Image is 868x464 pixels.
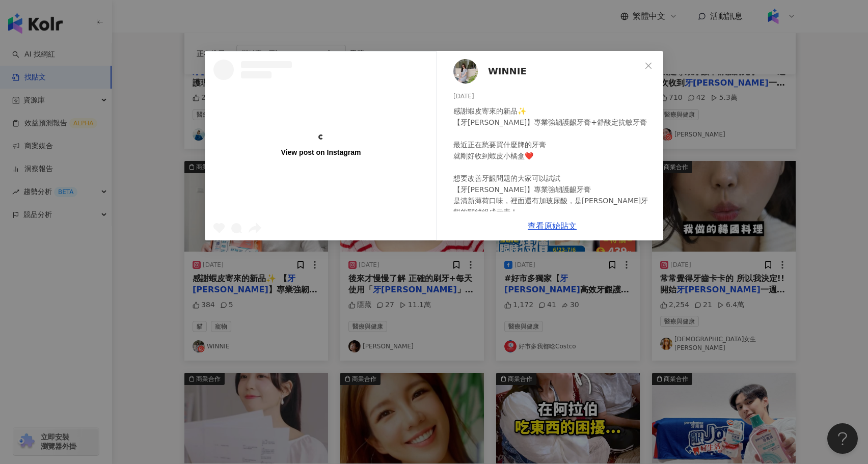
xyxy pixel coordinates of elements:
[644,62,653,70] span: close
[453,92,655,101] div: [DATE]
[638,56,659,76] button: Close
[453,59,641,84] a: KOL AvatarWINNIE
[453,105,655,352] div: 感謝蝦皮寄來的新品✨ 【牙[PERSON_NAME]】專業強韌護齦牙膏+舒酸定抗敏牙膏 最近正在愁要買什麼牌的牙膏 就剛好收到蝦皮小橘盒❤️ 想要改善牙齦問題的大家可以試試 【牙[PERSON_...
[453,59,478,84] img: KOL Avatar
[488,64,527,78] span: WINNIE
[281,148,361,157] div: View post on Instagram
[205,51,437,240] a: View post on Instagram
[528,221,577,231] a: 查看原始貼文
